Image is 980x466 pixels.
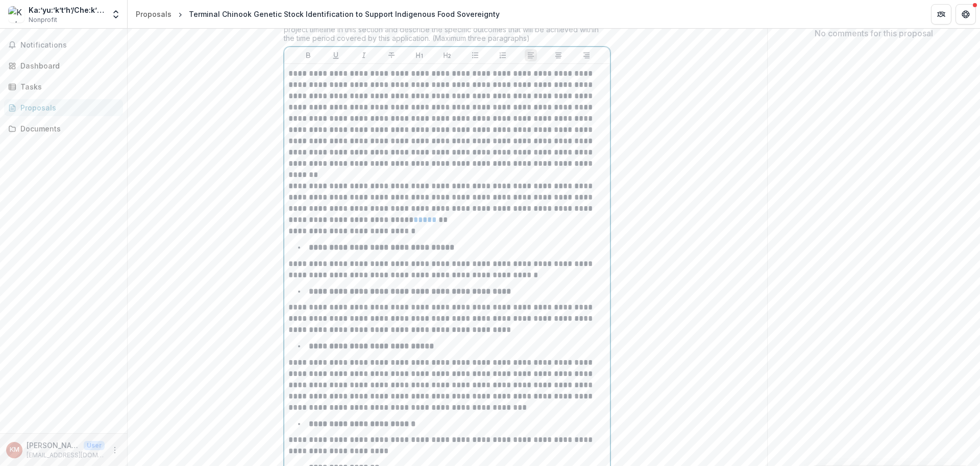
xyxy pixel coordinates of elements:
div: Dashboard [20,60,115,71]
span: Nonprofit [29,15,57,25]
button: Strike [385,49,398,61]
div: Proposals [20,102,115,113]
a: Tasks [4,78,123,95]
button: Align Right [580,49,593,61]
a: Documents [4,120,123,137]
button: Italicize [358,49,370,61]
button: Partners [931,4,951,25]
div: Proposals [136,9,171,19]
div: Ka:’yu:’k’t’h’/Che:k’tles7et’h’ First Nations [29,5,105,15]
p: User [84,441,105,450]
div: Terminal Chinook Genetic Stock Identification to Support Indigenous Food Sovereignty [189,9,500,19]
img: Ka:’yu:’k’t’h’/Che:k’tles7et’h’ First Nations [8,6,24,23]
button: Underline [330,49,342,61]
a: Proposals [4,99,123,116]
button: Open entity switcher [109,4,123,25]
div: Tasks [20,81,115,92]
button: More [109,444,121,456]
button: Ordered List [497,49,509,61]
nav: breadcrumb [132,7,504,21]
button: Heading 1 [413,49,426,61]
button: Align Left [525,49,537,61]
p: No comments for this proposal [815,27,933,39]
a: Dashboard [4,57,123,74]
button: Bullet List [469,49,481,61]
a: Proposals [132,7,176,21]
div: Documents [20,123,115,134]
button: Bold [302,49,314,61]
button: Get Help [955,4,976,25]
div: Kiana Matwichuk [10,447,19,453]
p: [EMAIL_ADDRESS][DOMAIN_NAME] [27,451,105,460]
span: Notifications [20,41,119,50]
p: [PERSON_NAME] [27,440,80,451]
button: Heading 2 [441,49,453,61]
button: Notifications [4,37,123,53]
button: Align Center [552,49,565,61]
